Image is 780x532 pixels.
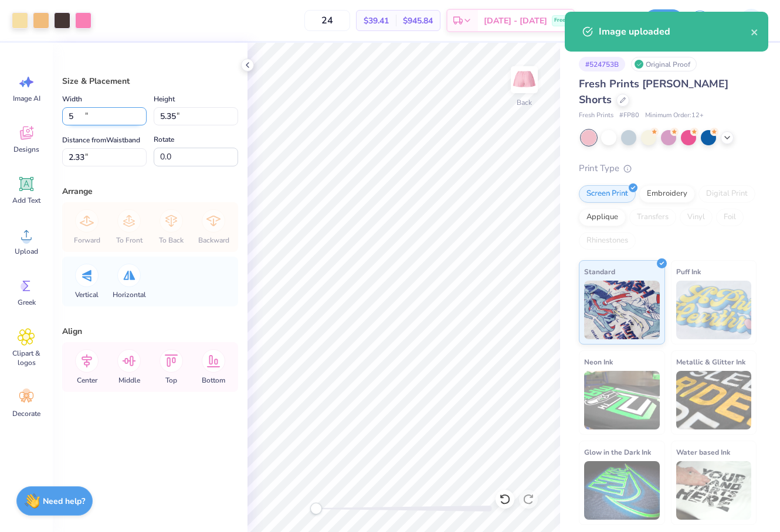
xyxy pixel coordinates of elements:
[751,25,759,39] button: close
[579,111,613,121] span: Fresh Prints
[113,290,146,299] span: Horizontal
[579,77,728,107] span: Fresh Prints [PERSON_NAME] Shorts
[62,75,238,87] div: Size & Placement
[584,461,660,520] img: Glow in the Dark Ink
[716,209,744,226] div: Foil
[645,111,704,121] span: Minimum Order: 12 +
[599,25,751,39] div: Image uploaded
[403,15,433,27] span: $945.84
[584,281,660,339] img: Standard
[12,196,40,205] span: Add Text
[639,185,695,203] div: Embroidery
[631,57,697,71] div: Original Proof
[719,9,768,32] a: VR
[619,111,639,121] span: # FP80
[579,185,636,203] div: Screen Print
[629,209,676,226] div: Transfers
[579,209,626,226] div: Applique
[304,10,350,31] input: – –
[584,265,615,278] span: Standard
[165,376,177,385] span: Top
[513,68,536,91] img: Back
[12,409,40,418] span: Decorate
[310,503,322,514] div: Accessibility label
[676,265,701,278] span: Puff Ink
[75,290,99,299] span: Vertical
[77,376,97,385] span: Center
[581,9,638,32] input: Untitled Design
[62,133,140,147] label: Distance from Waistband
[676,461,752,520] img: Water based Ink
[154,92,175,106] label: Height
[13,94,40,103] span: Image AI
[584,446,651,458] span: Glow in the Dark Ink
[584,371,660,429] img: Neon Ink
[364,15,389,27] span: $39.41
[18,298,36,307] span: Greek
[118,376,140,385] span: Middle
[579,57,625,71] div: # 524753B
[676,356,745,368] span: Metallic & Glitter Ink
[584,356,613,368] span: Neon Ink
[740,9,763,32] img: Val Rhey Lodueta
[154,132,174,146] label: Rotate
[676,371,752,429] img: Metallic & Glitter Ink
[554,16,565,25] span: Free
[15,247,38,256] span: Upload
[7,349,46,367] span: Clipart & logos
[680,209,713,226] div: Vinyl
[698,185,755,203] div: Digital Print
[62,92,82,106] label: Width
[62,325,238,337] div: Align
[484,15,547,27] span: [DATE] - [DATE]
[43,496,85,507] strong: Need help?
[13,145,39,154] span: Designs
[517,97,532,108] div: Back
[62,185,238,197] div: Arrange
[202,376,225,385] span: Bottom
[579,232,636,250] div: Rhinestones
[579,162,757,175] div: Print Type
[676,281,752,339] img: Puff Ink
[676,446,730,458] span: Water based Ink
